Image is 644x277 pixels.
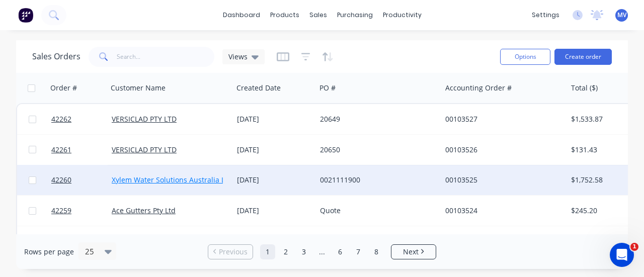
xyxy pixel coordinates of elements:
span: Next [403,247,419,257]
a: 42260 [51,165,112,195]
span: Views [228,51,248,62]
div: $1,752.58 [571,175,630,185]
a: Jump forward [314,244,330,259]
div: $245.20 [571,206,630,216]
a: 42261 [51,135,112,165]
a: Next page [391,247,436,257]
ul: Pagination [204,244,440,259]
div: Quote [320,206,432,216]
iframe: Intercom live chat [610,243,634,267]
a: Page 3 [296,244,311,259]
div: Customer Name [111,83,166,93]
a: VERSICLAD PTY LTD [112,145,177,154]
a: 42259 [51,196,112,226]
div: Accounting Order # [445,83,512,93]
button: Create order [554,49,612,65]
div: sales [304,8,332,23]
a: 42262 [51,104,112,134]
div: purchasing [332,8,378,23]
div: 0021111900 [320,175,432,185]
img: Factory [18,8,33,23]
a: Page 6 [333,244,348,259]
div: settings [527,8,565,23]
span: 42259 [51,206,71,216]
div: [DATE] [237,175,312,185]
a: Page 7 [351,244,366,259]
div: 00103524 [445,206,557,216]
a: 42258 [51,226,112,256]
span: 1 [630,243,638,251]
a: Page 8 [369,244,384,259]
span: 42262 [51,114,71,124]
a: VERSICLAD PTY LTD [112,114,177,124]
span: Previous [219,247,248,257]
button: Options [500,49,550,65]
div: Total ($) [571,83,598,93]
h1: Sales Orders [32,52,80,61]
div: 00103525 [445,175,557,185]
span: 42261 [51,145,71,155]
div: Created Date [236,83,281,93]
div: PO # [319,83,336,93]
div: $1,533.87 [571,114,630,124]
div: 20650 [320,145,432,155]
div: Order # [50,83,77,93]
div: [DATE] [237,114,312,124]
input: Search... [117,47,215,67]
div: 20649 [320,114,432,124]
a: dashboard [218,8,265,23]
a: Xylem Water Solutions Australia Ltd [112,175,232,184]
a: Previous page [208,247,253,257]
div: products [265,8,304,23]
div: $131.43 [571,145,630,155]
span: Rows per page [24,247,74,257]
span: MV [617,11,626,20]
a: Page 2 [278,244,293,259]
div: productivity [378,8,427,23]
span: 42260 [51,175,71,185]
div: 00103527 [445,114,557,124]
div: 00103526 [445,145,557,155]
a: Page 1 is your current page [260,244,275,259]
div: [DATE] [237,145,312,155]
a: Ace Gutters Pty Ltd [112,206,176,215]
div: [DATE] [237,206,312,216]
